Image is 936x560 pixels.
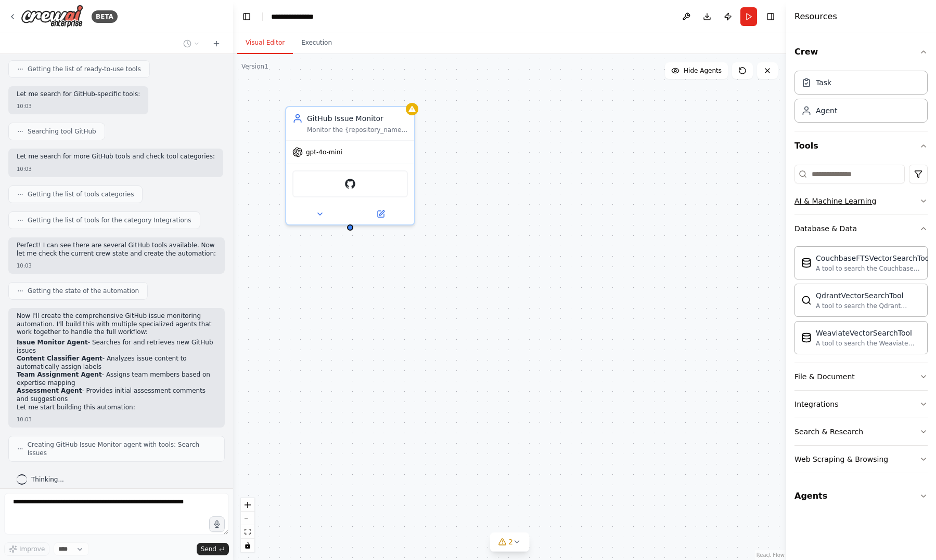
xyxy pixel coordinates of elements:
[241,525,254,539] button: fit view
[179,37,204,50] button: Switch to previous chat
[208,37,225,50] button: Start a new chat
[21,5,83,28] img: Logo
[794,10,837,23] h4: Resources
[17,242,216,258] p: Perfect! I can see there are several GitHub tools available. Now let me check the current crew st...
[816,328,921,338] div: WeaviateVectorSearchTool
[237,32,293,54] button: Visual Editor
[17,371,102,378] strong: Team Assignment Agent
[241,539,254,552] button: toggle interactivity
[17,416,216,423] div: 10:03
[241,62,268,71] div: Version 1
[794,399,838,409] div: Integrations
[239,9,254,24] button: Hide left sidebar
[4,542,49,556] button: Improve
[19,545,45,553] span: Improve
[794,215,928,242] button: Database & Data
[17,387,82,394] strong: Assessment Agent
[794,371,855,382] div: File & Document
[794,37,928,66] button: Crew
[794,188,928,215] button: AI & Machine Learning
[28,287,139,295] span: Getting the state of the automation
[28,190,134,198] span: Getting the list of tools categories
[28,441,216,457] span: Creating GitHub Issue Monitor agent with tools: Search Issues
[201,545,216,553] span: Send
[684,66,722,75] span: Hide Agents
[197,543,229,555] button: Send
[241,512,254,525] button: zoom out
[794,454,888,464] div: Web Scraping & Browsing
[794,363,928,390] button: File & Document
[794,482,928,511] button: Agents
[794,161,928,482] div: Tools
[490,532,530,552] button: 2
[816,264,931,273] div: A tool to search the Couchbase database for relevant information on internal documents.
[271,11,325,22] nav: breadcrumb
[816,253,931,263] div: CouchbaseFTSVectorSearchTool
[17,165,215,173] div: 10:03
[28,216,191,224] span: Getting the list of tools for the category Integrations
[17,153,215,161] p: Let me search for more GitHub tools and check tool categories:
[17,262,216,270] div: 10:03
[351,208,410,220] button: Open in side panel
[293,32,340,54] button: Execution
[285,106,415,225] div: GitHub Issue MonitorMonitor the {repository_name} repository for new GitHub issues by searching a...
[801,332,812,343] img: WeaviateVectorSearchTool
[17,355,216,371] li: - Analyzes issue content to automatically assign labels
[794,418,928,445] button: Search & Research
[757,552,785,558] a: React Flow attribution
[816,290,921,301] div: QdrantVectorSearchTool
[816,105,837,116] div: Agent
[17,102,140,110] div: 10:03
[17,339,216,355] li: - Searches for and retrieves new GitHub issues
[17,90,140,99] p: Let me search for GitHub-specific tools:
[794,223,857,234] div: Database & Data
[794,446,928,473] button: Web Scraping & Browsing
[801,295,812,305] img: QdrantVectorSearchTool
[794,426,863,437] div: Search & Research
[31,475,64,484] span: Thinking...
[307,113,408,124] div: GitHub Issue Monitor
[241,498,254,512] button: zoom in
[794,196,876,206] div: AI & Machine Learning
[816,302,921,310] div: A tool to search the Qdrant database for relevant information on internal documents.
[17,387,216,403] li: - Provides initial assessment comments and suggestions
[508,537,513,547] span: 2
[17,339,88,346] strong: Issue Monitor Agent
[28,127,96,136] span: Searching tool GitHub
[763,9,778,24] button: Hide right sidebar
[801,258,812,268] img: CouchbaseFTSVectorSearchTool
[209,516,225,532] button: Click to speak your automation idea
[344,178,356,190] img: GitHub
[816,77,831,88] div: Task
[241,498,254,552] div: React Flow controls
[306,148,342,156] span: gpt-4o-mini
[794,242,928,363] div: Database & Data
[794,391,928,418] button: Integrations
[794,66,928,131] div: Crew
[665,62,728,79] button: Hide Agents
[17,404,216,412] p: Let me start building this automation:
[17,355,102,362] strong: Content Classifier Agent
[816,339,921,348] div: A tool to search the Weaviate database for relevant information on internal documents.
[17,371,216,387] li: - Assigns team members based on expertise mapping
[92,10,118,23] div: BETA
[17,312,216,337] p: Now I'll create the comprehensive GitHub issue monitoring automation. I'll build this with multip...
[307,126,408,134] div: Monitor the {repository_name} repository for new GitHub issues by searching and identifying recen...
[28,65,141,73] span: Getting the list of ready-to-use tools
[794,131,928,161] button: Tools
